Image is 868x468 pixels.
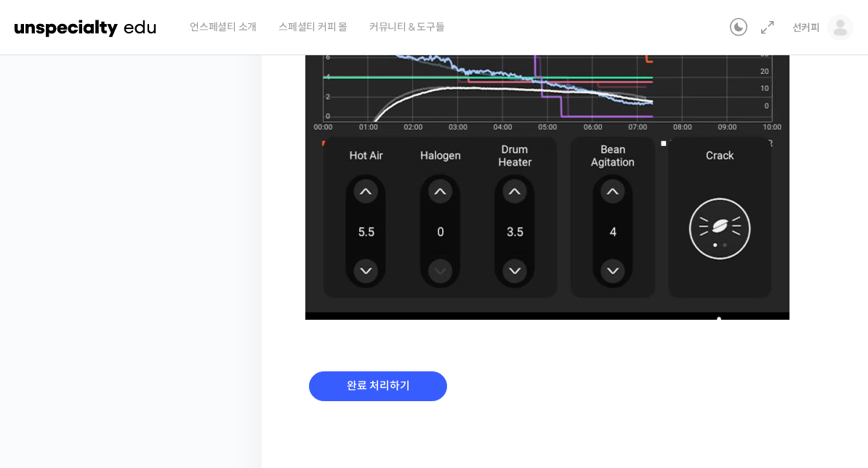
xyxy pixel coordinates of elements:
a: 홈 [4,347,96,384]
span: 설정 [225,369,242,381]
span: 대화 [133,370,150,382]
input: 완료 처리하기 [309,371,447,401]
span: 선커피 [792,21,820,34]
span: 홈 [46,369,55,381]
a: 대화 [96,347,188,384]
a: 설정 [188,347,279,384]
